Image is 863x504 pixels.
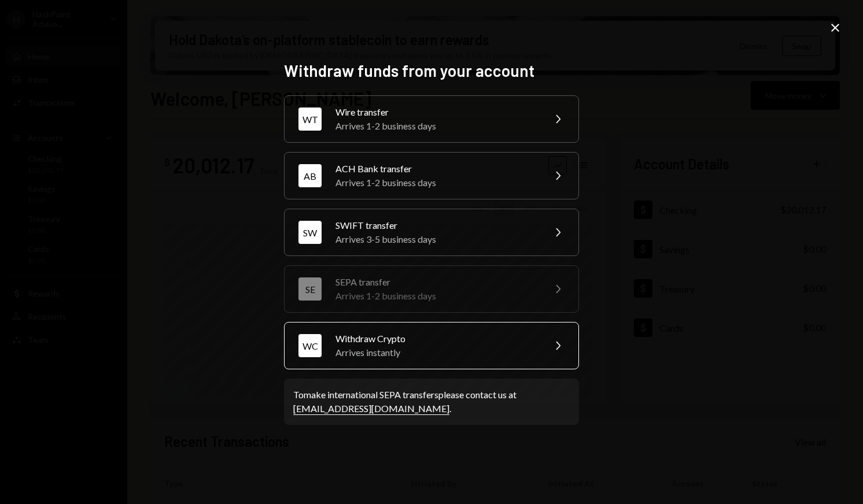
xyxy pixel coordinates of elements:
[298,108,322,131] div: WT
[335,346,537,360] div: Arrives instantly
[335,275,537,289] div: SEPA transfer
[298,164,322,187] div: AB
[335,218,537,232] div: SWIFT transfer
[335,105,537,119] div: Wire transfer
[335,332,537,346] div: Withdraw Crypto
[284,95,579,143] button: WTWire transferArrives 1-2 business days
[293,403,449,415] a: [EMAIL_ADDRESS][DOMAIN_NAME]
[284,60,579,82] h2: Withdraw funds from your account
[298,277,322,301] div: SE
[284,152,579,199] button: ABACH Bank transferArrives 1-2 business days
[298,334,322,357] div: WC
[335,119,537,133] div: Arrives 1-2 business days
[335,232,537,246] div: Arrives 3-5 business days
[298,221,322,244] div: SW
[335,162,537,176] div: ACH Bank transfer
[284,322,579,369] button: WCWithdraw CryptoArrives instantly
[284,265,579,313] button: SESEPA transferArrives 1-2 business days
[284,209,579,256] button: SWSWIFT transferArrives 3-5 business days
[335,289,537,303] div: Arrives 1-2 business days
[335,176,537,190] div: Arrives 1-2 business days
[293,388,570,416] div: To make international SEPA transfers please contact us at .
